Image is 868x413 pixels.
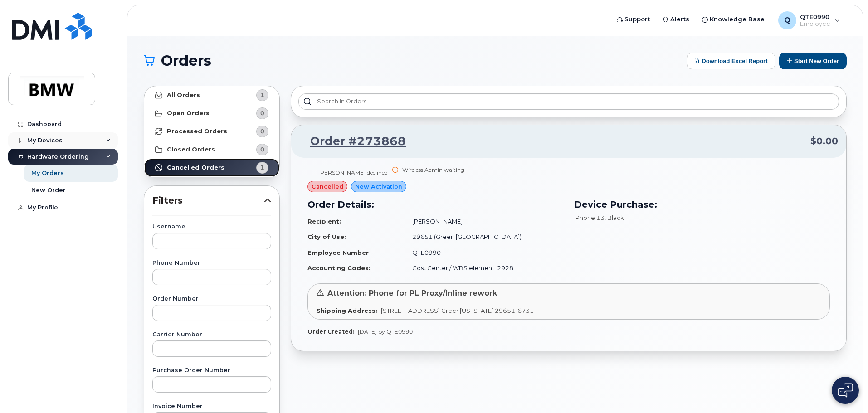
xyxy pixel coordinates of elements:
[404,214,563,229] td: [PERSON_NAME]
[260,163,264,172] span: 1
[260,145,264,154] span: 0
[307,264,371,272] strong: Accounting Codes:
[327,289,497,297] span: Attention: Phone for PL Proxy/Inline rework
[144,86,279,104] a: All Orders1
[144,104,279,122] a: Open Orders0
[307,198,563,211] h3: Order Details:
[402,166,464,174] div: Wireless Admin waiting
[317,307,377,314] strong: Shipping Address:
[318,169,388,176] div: [PERSON_NAME] declined
[260,109,264,117] span: 0
[381,307,534,314] span: [STREET_ADDRESS] Greer [US_STATE] 29651-6731
[307,249,369,256] strong: Employee Number
[404,260,563,276] td: Cost Center / WBS element: 2928
[260,127,264,136] span: 0
[404,229,563,245] td: 29651 (Greer, [GEOGRAPHIC_DATA])
[298,93,839,110] input: Search in orders
[687,53,775,69] button: Download Excel Report
[299,133,406,150] a: Order #273868
[152,260,271,266] label: Phone Number
[152,332,271,338] label: Carrier Number
[152,403,271,409] label: Invoice Number
[574,198,830,211] h3: Device Purchase:
[404,245,563,261] td: QTE0990
[355,182,402,191] span: New Activation
[307,218,341,225] strong: Recipient:
[144,122,279,141] a: Processed Orders0
[144,159,279,177] a: Cancelled Orders1
[152,194,264,207] span: Filters
[307,328,354,335] strong: Order Created:
[574,214,605,221] span: iPhone 13
[161,54,211,68] span: Orders
[838,383,853,398] img: Open chat
[605,214,624,221] span: , Black
[810,135,838,148] span: $0.00
[167,164,224,171] strong: Cancelled Orders
[358,328,413,335] span: [DATE] by QTE0990
[167,128,227,135] strong: Processed Orders
[167,92,200,99] strong: All Orders
[152,224,271,230] label: Username
[167,146,215,153] strong: Closed Orders
[260,91,264,99] span: 1
[167,110,210,117] strong: Open Orders
[152,368,271,374] label: Purchase Order Number
[779,53,847,69] button: Start New Order
[312,182,343,191] span: cancelled
[307,233,346,240] strong: City of Use:
[144,141,279,159] a: Closed Orders0
[152,296,271,302] label: Order Number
